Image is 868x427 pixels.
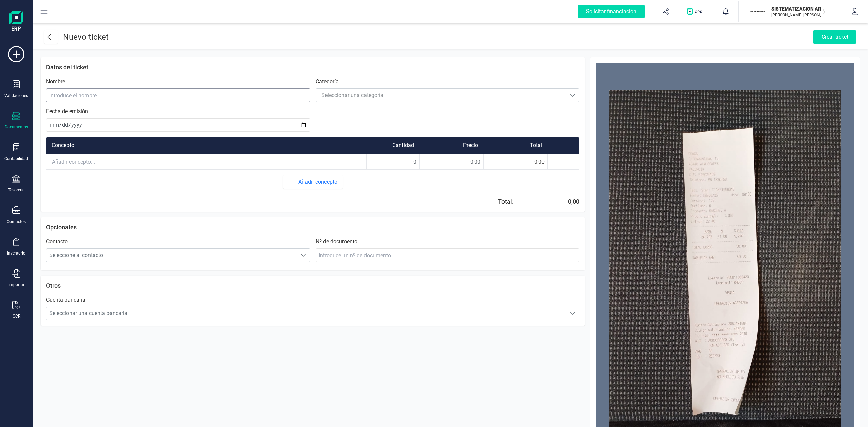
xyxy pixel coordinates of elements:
[46,137,366,154] div: Concepto
[8,282,24,287] div: Importar
[366,137,419,154] div: Cantidad
[321,91,383,99] div: Seleccionar una categoría
[771,5,826,12] p: SISTEMATIZACION ARQUITECTONICA EN REFORMAS SL
[316,238,357,246] p: Nº de documento
[297,252,310,258] div: Seleccione al contacto
[4,93,28,98] div: Validaciones
[687,8,705,15] img: Logo de OPS
[747,1,834,22] button: SISISTEMATIZACION ARQUITECTONICA EN REFORMAS SL[PERSON_NAME] [PERSON_NAME]
[5,124,28,130] div: Documentos
[46,154,366,169] input: Añadir concepto...
[570,1,653,22] button: Solicitar financiación
[46,88,310,102] input: Introduce el nombre
[484,154,548,170] div: 0,00
[8,187,25,193] div: Tesorería
[565,197,579,206] div: 0,00
[46,296,85,304] div: Cuenta bancaria
[46,78,65,86] p: Nombre
[46,107,88,116] p: Fecha de emisión
[683,1,709,22] button: Logo de OPS
[46,248,297,262] span: Seleccione al contacto
[13,313,20,319] div: OCR
[9,11,23,33] img: Logo Finanedi
[46,63,579,72] p: Datos del ticket
[4,156,28,161] div: Contabilidad
[419,137,484,154] div: Precio
[46,238,68,246] p: Contacto
[498,197,514,206] div: Total:
[7,250,25,256] div: Inventario
[578,5,645,18] div: Solicitar financiación
[7,219,26,224] div: Contactos
[46,307,567,320] span: Seleccionar una cuenta bancaria
[316,78,339,86] p: Categoría
[813,30,856,44] div: Crear ticket
[750,4,765,19] img: SI
[298,178,340,186] span: Añadir concepto
[46,281,579,290] p: Otros
[771,12,826,18] p: [PERSON_NAME] [PERSON_NAME]
[63,32,109,42] span: Nuevo ticket
[46,223,579,232] p: Opcionales
[316,248,580,262] input: Introduce un nº de documento
[484,137,548,154] div: Total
